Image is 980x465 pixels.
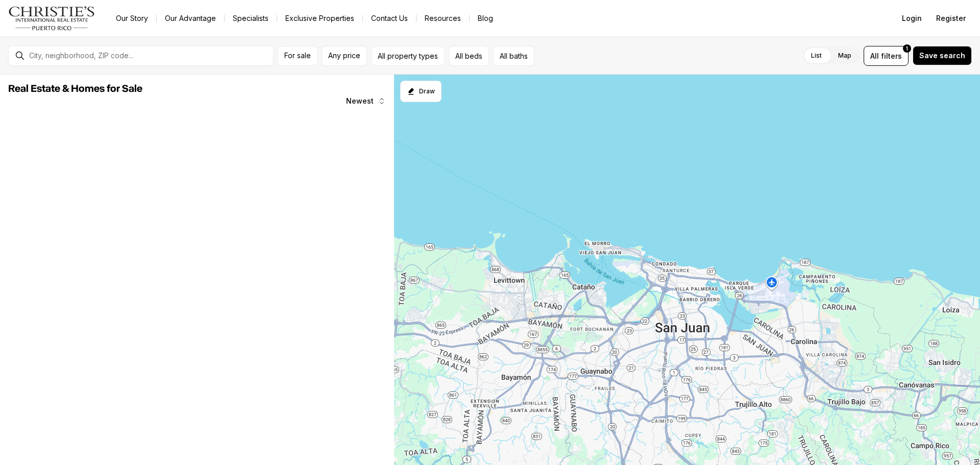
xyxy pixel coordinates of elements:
a: Specialists [225,11,277,26]
button: Save search [913,46,972,65]
span: Register [936,14,966,22]
a: Exclusive Properties [277,11,362,26]
span: For sale [284,52,311,60]
button: Allfilters1 [864,46,909,66]
label: List [803,46,830,65]
button: All property types [371,46,445,66]
span: Newest [346,97,374,105]
label: Map [830,46,860,65]
span: Save search [919,52,965,60]
button: All baths [493,46,534,66]
button: Register [930,8,972,29]
button: Contact Us [363,11,416,26]
span: Real Estate & Homes for Sale [8,84,142,94]
span: filters [881,51,902,61]
button: For sale [278,46,317,66]
a: Our Story [108,11,156,26]
img: logo [8,6,95,31]
a: Resources [416,11,469,26]
a: Our Advantage [157,11,224,26]
button: Start drawing [400,81,442,102]
span: Login [902,14,922,22]
button: Newest [340,91,392,111]
button: Any price [322,46,367,66]
span: All [870,51,879,61]
button: All beds [449,46,489,66]
button: Login [896,8,928,29]
span: 1 [906,44,908,53]
a: Blog [470,11,501,26]
span: Any price [328,52,360,60]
